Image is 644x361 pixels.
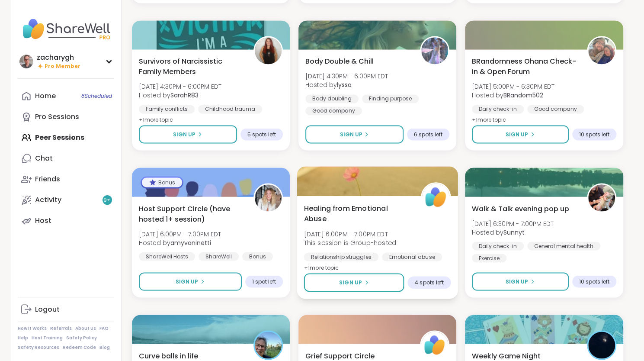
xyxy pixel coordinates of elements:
a: Host Training [32,335,63,341]
div: Exercise [472,254,506,262]
img: QueenOfTheNight [588,332,615,358]
button: Sign Up [139,272,242,290]
div: Home [35,91,56,101]
img: amyvaninetti [255,184,282,211]
a: Chat [18,148,114,169]
a: Activity9+ [18,190,114,210]
span: 8 Scheduled [81,93,112,100]
a: Help [18,335,28,341]
span: [DATE] 6:00PM - 7:00PM EDT [304,229,396,238]
div: Daily check-in [472,242,524,250]
a: How It Works [18,326,47,332]
span: Pro Member [45,63,80,70]
img: Lori246 [255,332,282,358]
div: Relationship struggles [304,252,378,261]
b: SarahR83 [170,91,199,100]
a: Safety Policy [66,335,97,341]
span: Sign Up [339,278,362,286]
div: ShareWell Hosts [139,252,195,261]
div: zacharygh [37,53,80,62]
span: Sign Up [506,130,528,138]
span: 10 spots left [579,278,609,285]
button: Sign Up [472,125,568,143]
span: Walk & Talk evening pop up [472,203,569,214]
button: Sign Up [472,272,568,290]
div: Chat [35,154,53,163]
a: Home8Scheduled [18,86,114,106]
span: Sign Up [176,277,198,285]
span: Hosted by [139,238,221,247]
span: [DATE] 6:00PM - 7:00PM EDT [139,229,221,238]
span: Sign Up [340,130,362,138]
b: lyssa [337,81,352,89]
img: ShareWell [421,332,448,358]
b: amyvaninetti [170,238,211,247]
span: Sign Up [506,277,528,285]
div: Bonus [142,177,182,187]
span: 10 spots left [579,131,609,138]
span: 9 + [103,197,111,204]
span: Grief Support Circle [305,351,375,361]
span: Curve balls in life [139,351,198,361]
img: ShareWell Nav Logo [18,14,114,44]
span: 5 spots left [247,131,276,138]
div: Good company [527,105,584,113]
button: Sign Up [304,273,404,292]
div: General mental health [527,242,600,250]
a: Pro Sessions [18,106,114,127]
span: [DATE] 4:30PM - 6:00PM EDT [305,72,388,81]
b: Sunnyt [503,228,525,236]
a: FAQ [99,326,109,332]
span: This session is Group-hosted [304,238,396,247]
a: Host [18,210,114,231]
div: Family conflicts [139,105,195,113]
b: BRandom502 [503,91,543,100]
div: Logout [35,305,60,314]
div: Activity [35,195,61,205]
div: Bonus [242,252,273,261]
span: [DATE] 4:30PM - 6:00PM EDT [139,82,221,91]
span: Hosted by [139,91,221,100]
span: [DATE] 6:30PM - 7:00PM EDT [472,219,554,228]
img: zacharygh [19,55,33,68]
div: Good company [305,106,362,115]
a: Friends [18,169,114,190]
img: ShareWell [422,184,449,211]
img: SarahR83 [255,37,282,64]
img: BRandom502 [588,37,615,64]
a: Blog [99,345,110,351]
div: Emotional abuse [382,252,442,261]
div: Finding purpose [362,94,419,103]
span: Host Support Circle (have hosted 1+ session) [139,203,244,224]
div: Pro Sessions [35,112,79,122]
a: About Us [75,326,96,332]
span: Survivors of Narcissistic Family Members [139,56,244,77]
a: Safety Resources [18,345,59,351]
span: BRandomness Ohana Check-in & Open Forum [472,56,577,77]
button: Sign Up [139,125,237,143]
div: Childhood trauma [198,105,262,113]
div: Daily check-in [472,105,524,113]
span: 4 spots left [415,279,444,286]
a: Redeem Code [63,345,96,351]
span: Hosted by [472,228,554,236]
a: Referrals [50,326,72,332]
span: Healing from Emotional Abuse [304,203,411,224]
span: Hosted by [472,91,554,100]
img: lyssa [421,37,448,64]
span: Weekly Game Night [472,351,541,361]
span: Body Double & Chill [305,56,374,67]
span: Hosted by [305,81,388,89]
span: [DATE] 5:00PM - 6:30PM EDT [472,82,554,91]
button: Sign Up [305,125,404,143]
a: Logout [18,299,114,320]
div: ShareWell [199,252,239,261]
span: 1 spot left [252,278,276,285]
div: Host [35,216,51,226]
div: Body doubling [305,94,359,103]
div: Friends [35,174,60,184]
img: Sunnyt [588,184,615,211]
span: 6 spots left [414,131,442,138]
span: Sign Up [173,130,195,138]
